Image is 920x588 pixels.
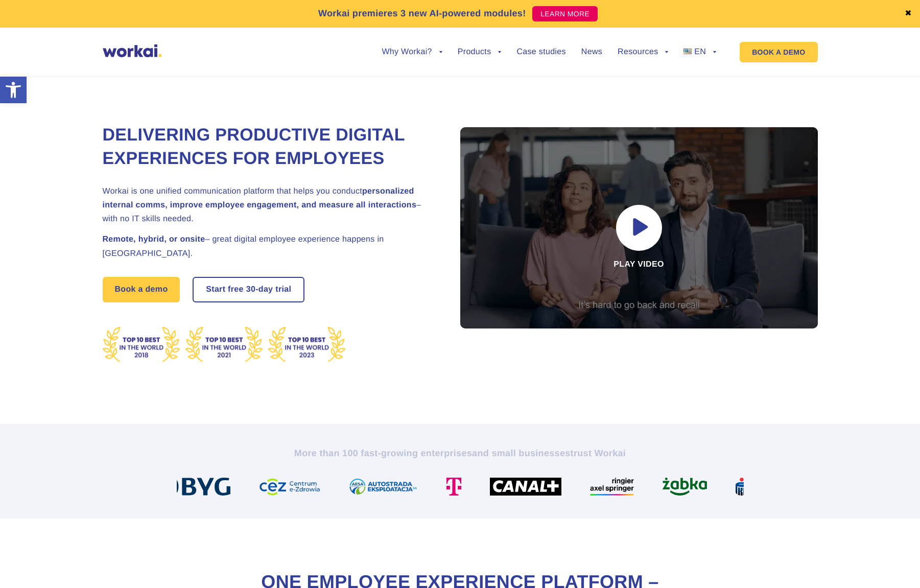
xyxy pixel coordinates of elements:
[318,7,526,20] p: Workai premieres 3 new AI-powered modules!
[581,48,602,56] a: News
[458,48,502,56] a: Products
[103,124,435,171] h1: Delivering Productive Digital Experiences for Employees
[618,48,668,56] a: Resources
[194,278,303,301] a: Start free30-daytrial
[103,277,180,302] a: Book a demo
[694,48,706,56] span: EN
[103,235,205,244] strong: Remote, hybrid, or onsite
[472,448,570,458] i: and small businesses
[177,447,744,459] h2: More than 100 fast-growing enterprises trust Workai
[905,10,912,18] a: ✖
[103,232,435,260] h2: – great digital employee experience happens in [GEOGRAPHIC_DATA].
[516,48,565,56] a: Case studies
[382,48,442,56] a: Why Workai?
[740,42,817,62] a: BOOK A DEMO
[103,184,435,226] h2: Workai is one unified communication platform that helps you conduct – with no IT skills needed.
[246,286,273,294] i: 30-day
[532,6,598,21] a: LEARN MORE
[460,127,818,328] div: Play video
